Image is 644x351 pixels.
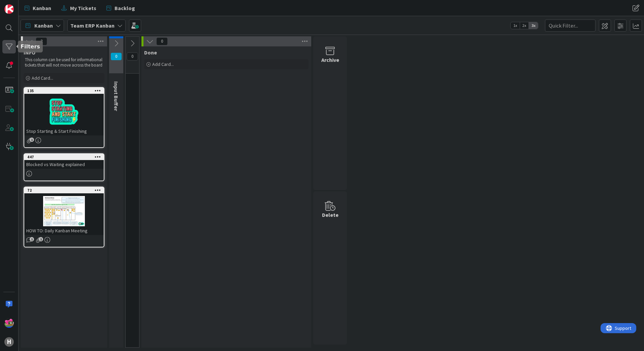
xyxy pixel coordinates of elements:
[36,37,47,45] span: 3
[27,88,104,93] div: 135
[4,337,14,347] div: H
[113,81,120,111] span: Input Buffer
[21,43,40,50] h5: Filters
[144,49,157,56] span: Done
[102,2,139,14] a: Backlog
[24,154,104,160] div: 447
[70,4,96,12] span: My Tickets
[24,226,104,235] div: HOW TO: Daily Kanban Meeting
[30,138,34,142] span: 1
[27,155,104,159] div: 447
[127,52,138,61] span: 0
[156,37,168,45] span: 0
[30,237,34,241] span: 1
[24,88,104,94] div: 135
[24,187,104,193] div: 72
[21,2,55,14] a: Kanban
[520,22,529,29] span: 2x
[57,2,100,14] a: My Tickets
[24,154,104,169] div: 447Blocked vs Waiting explained
[24,187,104,235] div: 72HOW TO: Daily Kanban Meeting
[24,127,104,135] div: Stop Starting & Start Finishing
[70,22,115,29] b: Team ERP Kanban
[115,4,135,12] span: Backlog
[545,19,595,32] input: Quick Filter...
[4,4,14,14] img: Visit kanbanzone.com
[511,22,520,29] span: 1x
[33,4,51,12] span: Kanban
[25,57,103,68] p: This column can be used for informational tickets that will not move across the board
[39,237,43,241] span: 1
[24,88,104,135] div: 135Stop Starting & Start Finishing
[27,188,104,193] div: 72
[14,1,31,9] span: Support
[110,52,122,61] span: 0
[4,318,14,328] img: JK
[34,22,53,30] span: Kanban
[321,56,339,64] div: Archive
[322,211,339,219] div: Delete
[32,75,53,81] span: Add Card...
[24,160,104,169] div: Blocked vs Waiting explained
[529,22,538,29] span: 3x
[152,61,174,67] span: Add Card...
